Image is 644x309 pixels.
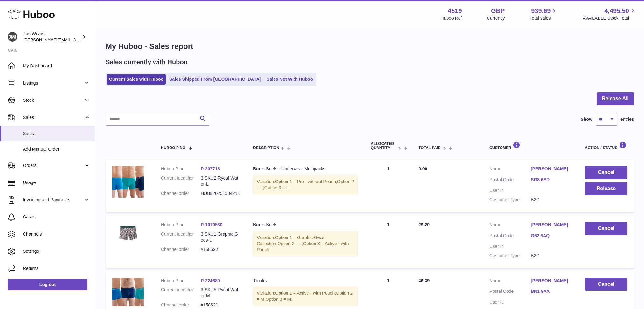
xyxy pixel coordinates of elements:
span: Option 3 = M; [266,297,292,302]
td: 1 [364,160,412,212]
dd: #158622 [201,246,240,252]
td: 1 [364,216,412,268]
dt: Name [489,278,531,285]
div: Trunks [253,278,358,284]
dt: Current identifier [161,231,201,243]
img: 45191726759714.JPG [112,222,144,243]
a: Current Sales with Huboo [107,74,166,85]
span: Option 3 = Active - with Pouch; [257,241,349,252]
a: P-207713 [201,166,220,171]
label: Show [581,116,592,122]
img: 45191691577309.png [112,166,144,198]
span: My Dashboard [23,63,90,69]
img: josh@just-wears.com [8,32,17,42]
span: Total paid [419,146,441,150]
div: Action / Status [585,141,627,150]
div: JustWears [24,31,81,43]
span: 0.00 [419,166,427,171]
dt: Customer Type [489,197,531,203]
dt: Huboo P no [161,166,201,172]
span: Settings [23,248,90,254]
button: Cancel [585,166,627,179]
span: Sales [23,131,90,137]
strong: 4519 [448,7,462,15]
span: Option 3 = L; [264,185,290,190]
span: Usage [23,180,90,186]
a: Sales Not With Huboo [264,74,315,85]
span: 939.69 [531,7,551,15]
dd: 3-SKU2-Rydal Water-L [201,175,240,187]
button: Cancel [585,222,627,235]
div: Customer [489,141,572,150]
a: Sales Shipped From [GEOGRAPHIC_DATA] [167,74,263,85]
a: SG8 6ED [531,177,572,183]
dt: User Id [489,188,531,194]
a: Log out [8,279,87,290]
dd: B2C [531,197,572,203]
dt: Current identifier [161,175,201,187]
button: Release All [597,92,634,105]
div: Huboo Ref [441,15,462,21]
span: Stock [23,97,84,103]
span: ALLOCATED Quantity [371,142,396,150]
span: entries [620,116,634,122]
span: AVAILABLE Stock Total [583,15,636,21]
a: P-1010530 [201,222,223,227]
dt: User Id [489,244,531,250]
a: [PERSON_NAME] [531,222,572,228]
span: Description [253,146,279,150]
dt: Channel order [161,302,201,308]
dt: Postal Code [489,288,531,296]
span: [PERSON_NAME][EMAIL_ADDRESS][DOMAIN_NAME] [24,37,128,42]
span: Option 1 = Graphic Geos Collection; [257,235,324,246]
dt: User Id [489,299,531,305]
span: Add Manual Order [23,146,90,152]
dd: 3-SKU5-Rydal Water-M [201,287,240,299]
div: Variation: [253,175,358,194]
dt: Postal Code [489,233,531,240]
dd: B2C [531,253,572,259]
span: 29.20 [419,222,430,227]
a: [PERSON_NAME] [531,166,572,172]
div: Boxer Briefs [253,222,358,228]
a: G62 6AQ [531,233,572,239]
a: P-224680 [201,278,220,283]
button: Cancel [585,278,627,291]
span: Sales [23,114,84,120]
h1: My Huboo - Sales report [106,41,634,52]
a: 939.69 Total sales [530,7,558,21]
dt: Channel order [161,190,201,196]
span: Total sales [530,15,558,21]
dt: Huboo P no [161,278,201,284]
div: Variation: [253,231,358,256]
dd: #158621 [201,302,240,308]
span: Listings [23,80,84,86]
dt: Huboo P no [161,222,201,228]
strong: GBP [491,7,505,15]
img: 45191691159521.png [112,278,144,307]
span: Orders [23,162,84,168]
dd: 3-SKU1-Graphic Geos-L [201,231,240,243]
dt: Postal Code [489,177,531,184]
span: Option 1 = Active - with Pouch; [275,291,336,296]
dd: HUB82025158421E [201,190,240,196]
dt: Current identifier [161,287,201,299]
span: Option 1 = Pro - without Pouch; [275,179,337,184]
dt: Name [489,166,531,174]
span: Huboo P no [161,146,185,150]
dt: Name [489,222,531,230]
div: Variation: [253,287,358,306]
a: BN1 9AX [531,288,572,294]
dt: Channel order [161,246,201,252]
a: 4,495.50 AVAILABLE Stock Total [583,7,636,21]
span: Option 2 = L; [277,241,303,246]
span: 46.39 [419,278,430,283]
div: Boxer Briefs - Underwear Multipacks [253,166,358,172]
button: Release [585,182,627,195]
span: 4,495.50 [604,7,629,15]
h2: Sales currently with Huboo [106,58,188,66]
span: Invoicing and Payments [23,197,84,203]
span: Returns [23,265,90,271]
a: [PERSON_NAME] [531,278,572,284]
dt: Customer Type [489,253,531,259]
